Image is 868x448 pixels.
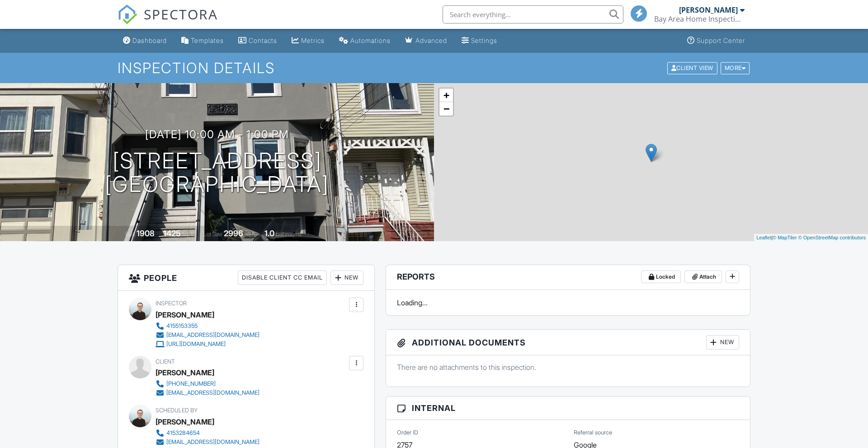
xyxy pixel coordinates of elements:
a: Zoom in [439,89,453,102]
a: Support Center [684,33,749,49]
a: 4153284654 [156,429,259,438]
span: SPECTORA [144,5,218,23]
div: Bay Area Home Inspections [654,14,745,23]
span: sq. ft. [182,231,195,238]
a: Contacts [235,33,281,49]
h3: [DATE] 10:00 am - 1:00 pm [145,128,289,140]
img: The Best Home Inspection Software - Spectora [118,5,137,24]
a: Metrics [288,33,328,49]
div: | [754,234,868,242]
span: Built [125,231,135,238]
div: Settings [471,37,497,44]
div: 1908 [137,229,155,238]
div: More [721,62,750,74]
div: 1425 [163,229,181,238]
div: Metrics [301,37,325,44]
h3: Additional Documents [386,330,750,355]
a: © MapTiler [773,235,797,240]
a: © OpenStreetMap contributors [798,235,866,240]
a: [PHONE_NUMBER] [156,379,259,388]
a: [EMAIL_ADDRESS][DOMAIN_NAME] [156,388,259,397]
div: [EMAIL_ADDRESS][DOMAIN_NAME] [166,389,259,397]
div: Support Center [697,37,745,44]
div: [PHONE_NUMBER] [166,380,216,387]
h1: Inspection Details [118,60,750,76]
a: Dashboard [119,33,170,49]
div: New [330,271,363,285]
a: Leaflet [756,235,771,240]
span: Inspector [156,300,187,307]
a: 4155153355 [156,322,259,331]
div: [PERSON_NAME] [156,366,214,379]
div: New [706,335,739,350]
span: bathrooms [276,231,302,238]
label: Referral source [574,429,612,437]
div: [EMAIL_ADDRESS][DOMAIN_NAME] [166,439,259,446]
a: [EMAIL_ADDRESS][DOMAIN_NAME] [156,438,259,447]
span: Client [156,358,175,365]
label: Order ID [397,429,418,437]
div: 1.0 [264,229,274,238]
div: Client View [667,62,717,74]
div: Automations [350,37,391,44]
div: [PERSON_NAME] [156,308,214,322]
a: Zoom out [439,102,453,116]
div: Dashboard [132,37,167,44]
p: There are no attachments to this inspection. [397,362,739,372]
div: 2996 [224,229,243,238]
input: Search everything... [443,5,623,23]
div: Contacts [249,37,277,44]
h3: Internal [386,397,750,420]
a: Advanced [401,33,451,49]
span: Lot Size [203,231,222,238]
div: Disable Client CC Email [238,271,327,285]
a: [EMAIL_ADDRESS][DOMAIN_NAME] [156,331,259,340]
a: Templates [178,33,227,49]
div: 4155153355 [166,322,198,330]
a: Client View [666,64,720,71]
span: Scheduled By [156,407,198,414]
div: [EMAIL_ADDRESS][DOMAIN_NAME] [166,331,259,339]
span: sq.ft. [245,231,256,238]
a: Automations (Basic) [335,33,394,49]
a: SPECTORA [118,12,218,31]
a: [URL][DOMAIN_NAME] [156,340,259,349]
div: Advanced [415,37,447,44]
a: Settings [458,33,501,49]
div: Templates [191,37,224,44]
h3: People [118,265,374,291]
div: [PERSON_NAME] [679,5,738,14]
h1: [STREET_ADDRESS] [GEOGRAPHIC_DATA] [105,149,329,197]
div: [URL][DOMAIN_NAME] [166,341,226,348]
div: [PERSON_NAME] [156,415,214,429]
div: 4153284654 [166,429,200,437]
